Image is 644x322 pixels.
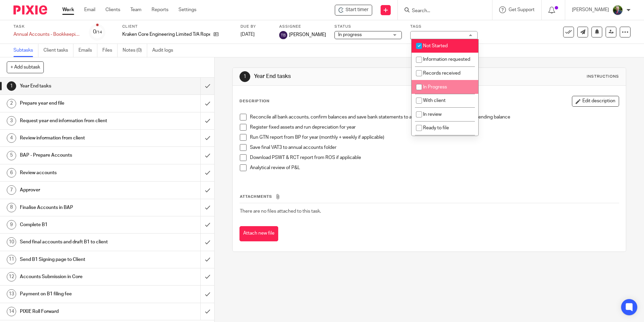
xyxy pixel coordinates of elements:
span: Start timer [346,6,368,14]
span: Not Started [423,44,448,48]
h1: Send B1 Signing page to Client [20,254,136,265]
h1: Send final accounts and draft B1 to client [20,237,136,247]
img: Pixie [13,5,47,15]
a: Reports [152,6,168,13]
a: Clients [105,6,120,13]
a: Work [62,6,74,13]
div: 11 [7,255,16,264]
p: Kraken Core Engineering Limited T/A Rope Dock [122,31,210,38]
a: Notes (0) [123,44,147,57]
p: Download PSWT & RCT report from ROS if applicable [250,154,618,161]
span: Get Support [509,7,535,12]
p: Reconcile all bank accounts, confirm balances and save bank statements to annual accounts folder ... [250,114,618,120]
div: 1 [239,71,250,82]
h1: BAP - Prepare Accounts [20,150,136,160]
p: Analytical review of P&L [250,164,618,171]
div: 12 [7,272,16,281]
h1: Year End tasks [20,81,136,91]
div: Instructions [587,74,619,79]
a: Emails [78,44,97,57]
div: 7 [7,185,16,195]
h1: Payment on B1 filing fee [20,289,136,299]
span: In review [423,112,442,117]
p: Run GTN report from BP for year (monthly + weekly if applicable) [250,134,618,141]
a: Files [102,44,118,57]
p: Register fixed assets and run depreciation for year [250,124,618,131]
p: Description [239,99,269,104]
h1: Complete B1 [20,220,136,230]
h1: Request year end information from client [20,116,136,126]
img: svg%3E [279,31,287,39]
h1: Approver [20,185,136,195]
span: Attachments [240,195,272,198]
span: In Progress [423,85,447,89]
div: 4 [7,133,16,143]
span: With client [423,98,446,103]
div: 13 [7,289,16,299]
a: Email [84,6,95,13]
button: Attach new file [239,226,278,241]
h1: Review information from client [20,133,136,143]
button: Edit description [572,96,619,107]
span: In progress [338,32,362,37]
span: [DATE] [240,32,255,37]
a: Subtasks [13,44,38,57]
h1: Accounts Submission in Core [20,272,136,282]
label: Status [334,24,402,29]
h1: PIXIE Roll Forward [20,306,136,317]
div: 6 [7,168,16,178]
a: Client tasks [43,44,73,57]
div: 10 [7,237,16,247]
div: 3 [7,116,16,126]
div: 14 [7,307,16,316]
h1: Prepare year end file [20,98,136,108]
h1: Year End tasks [254,73,444,80]
div: 1 [7,81,16,91]
div: Kraken Core Engineering Limited T/A Rope Dock - Annual Accounts - Bookkeeping Clients [335,5,372,16]
h1: Finalise Accounts in BAP [20,203,136,213]
span: [PERSON_NAME] [289,31,326,38]
div: 9 [7,220,16,230]
p: [PERSON_NAME] [572,6,609,13]
button: + Add subtask [7,61,44,73]
p: Save final VAT3 to annual accounts folder [250,144,618,151]
label: Task [13,24,81,29]
a: Audit logs [152,44,178,57]
span: Ready to file [423,126,449,130]
span: Records received [423,71,460,76]
label: Assignee [279,24,326,29]
label: Client [122,24,232,29]
div: Annual Accounts - Bookkeeping Clients [13,31,81,38]
span: Information requested [423,57,470,62]
div: 0 [93,28,102,36]
span: There are no files attached to this task. [240,209,321,214]
input: Search [411,8,472,14]
div: 2 [7,99,16,108]
div: 5 [7,151,16,160]
h1: Review accounts [20,168,136,178]
img: download.png [612,5,623,16]
label: Due by [240,24,271,29]
div: 8 [7,203,16,212]
label: Tags [410,24,478,29]
small: /14 [96,30,102,34]
a: Settings [179,6,196,13]
a: Team [130,6,141,13]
